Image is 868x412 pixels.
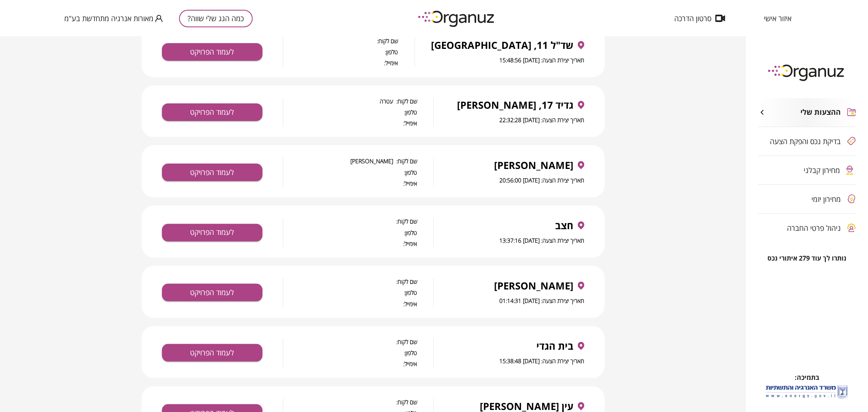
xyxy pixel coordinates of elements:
span: תאריך יצירת הצעה: [DATE] 22:32:28 [500,116,584,124]
span: גדיד 17, [PERSON_NAME] [457,99,574,111]
span: בית הגדי [537,340,574,352]
button: לעמוד הפרויקט [162,164,262,181]
span: שם לקוח: עטרה [283,98,418,105]
span: ניהול פרטי החברה [787,224,841,232]
span: מחירון קבלני [804,166,840,174]
span: שם לקוח: [PERSON_NAME] [283,158,418,164]
span: טלפון: [283,289,418,296]
button: לעמוד הפרויקט [162,103,262,121]
span: אימייל: [283,300,418,307]
button: ניהול פרטי החברה [758,214,856,242]
span: סרטון הדרכה [674,14,711,22]
button: מחירון קבלני [758,156,856,184]
span: שם לקוח: [283,37,398,44]
button: סרטון הדרכה [662,14,737,22]
span: טלפון: [283,349,418,356]
span: טלפון: [283,169,418,176]
span: שם לקוח: [283,399,418,405]
span: מחירון יזמי [812,195,841,203]
span: עין [PERSON_NAME] [480,401,574,412]
span: שם לקוח: [283,278,418,285]
button: בדיקת נכס והפקת הצעה [758,127,856,156]
button: לעמוד הפרויקט [162,224,262,241]
span: תאריך יצירת הצעה: [DATE] 13:37:16 [500,237,584,244]
img: logo [412,7,502,30]
span: תאריך יצירת הצעה: [DATE] 01:14:31 [500,297,584,305]
button: ההצעות שלי [758,98,856,127]
span: שם לקוח: [283,218,418,225]
span: ההצעות שלי [801,108,841,117]
span: שם לקוח: [283,338,418,345]
span: אימייל: [283,360,418,367]
span: איזור אישי [764,14,791,22]
img: לוגו משרד האנרגיה [764,382,850,401]
span: אימייל: [283,120,418,127]
span: נותרו לך עוד 279 איתורי נכס [767,254,846,262]
span: טלפון: [283,109,418,116]
button: מאורות אנרגיה מתחדשת בע"מ [64,13,163,24]
span: תאריך יצירת הצעה: [DATE] 20:56:00 [500,176,584,184]
span: טלפון: [283,229,418,236]
span: [PERSON_NAME] [494,280,574,291]
span: תאריך יצירת הצעה: [DATE] 15:38:48 [500,357,584,365]
span: בתמיכה: [795,373,819,382]
span: אימייל: [283,59,398,66]
span: תאריך יצירת הצעה: [DATE] 15:48:56 [500,56,584,64]
button: לעמוד הפרויקט [162,344,262,362]
span: שד"ל 11, [GEOGRAPHIC_DATA] [431,39,574,51]
button: לעמוד הפרויקט [162,43,262,61]
span: חצב [555,220,574,231]
button: כמה הגג שלי שווה? [179,10,253,27]
span: טלפון: [283,48,398,55]
button: מחירון יזמי [758,185,856,213]
span: אימייל: [283,240,418,247]
span: אימייל: [283,180,418,187]
span: [PERSON_NAME] [494,160,574,171]
button: איזור אישי [752,14,804,22]
span: בדיקת נכס והפקת הצעה [770,137,841,145]
button: לעמוד הפרויקט [162,284,262,301]
img: logo [762,61,852,83]
span: מאורות אנרגיה מתחדשת בע"מ [64,14,153,22]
